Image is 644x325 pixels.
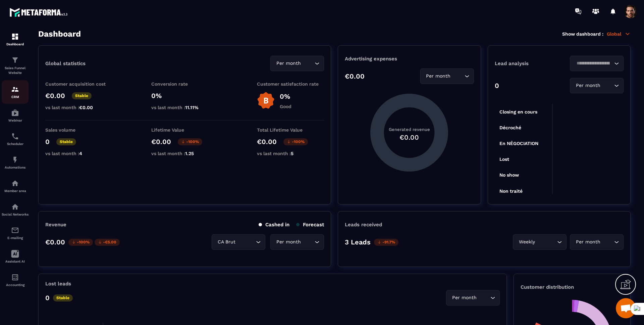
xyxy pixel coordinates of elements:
[68,239,93,246] p: -100%
[257,92,275,109] img: b-badge-o.b3b20ee6.svg
[53,294,73,301] p: Stable
[602,82,612,89] input: Search for option
[45,151,112,156] p: vs last month :
[570,234,624,250] div: Search for option
[275,60,302,67] span: Per month
[2,104,29,127] a: automationsautomationsWebinar
[151,138,171,146] p: €0.00
[536,238,555,246] input: Search for option
[151,127,218,133] p: Lifetime Value
[216,238,237,246] span: CA Brut
[446,290,500,306] div: Search for option
[2,174,29,198] a: automationsautomationsMember area
[499,109,537,115] tspan: Closing en cours
[38,29,81,39] h3: Dashboard
[495,82,499,90] p: 0
[45,238,65,246] p: €0.00
[11,179,19,187] img: automations
[2,42,29,46] p: Dashboard
[2,142,29,146] p: Scheduler
[185,105,199,110] span: 11.11%
[151,105,218,110] p: vs last month :
[2,119,29,122] p: Webinar
[178,138,202,145] p: -100%
[2,221,29,245] a: emailemailE-mailing
[79,151,82,156] span: 4
[345,238,371,246] p: 3 Leads
[374,239,398,246] p: -91.7%
[257,81,324,87] p: Customer satisfaction rate
[302,238,313,246] input: Search for option
[570,56,624,71] div: Search for option
[45,105,112,110] p: vs last month :
[2,213,29,216] p: Social Networks
[2,166,29,169] p: Automations
[11,109,19,117] img: automations
[11,85,19,93] img: formation
[270,234,324,250] div: Search for option
[56,138,76,145] p: Stable
[574,60,612,67] input: Search for option
[420,68,474,84] div: Search for option
[602,238,612,246] input: Search for option
[499,172,519,178] tspan: No show
[345,56,474,62] p: Advertising expenses
[499,188,523,194] tspan: Non traité
[2,66,29,75] p: Sales Funnel Website
[151,92,218,100] p: 0%
[212,234,265,250] div: Search for option
[275,238,302,246] span: Per month
[185,151,194,156] span: 1.25
[11,33,19,41] img: formation
[2,95,29,99] p: CRM
[11,273,19,281] img: accountant
[570,78,624,93] div: Search for option
[2,28,29,51] a: formationformationDashboard
[151,151,218,156] p: vs last month :
[478,294,489,301] input: Search for option
[280,104,291,109] p: Good
[2,283,29,287] p: Accounting
[95,239,120,246] p: -€5.00
[2,198,29,221] a: social-networksocial-networkSocial Networks
[257,138,277,146] p: €0.00
[2,260,29,263] p: Assistant AI
[11,132,19,140] img: scheduler
[79,105,93,110] span: €0.00
[280,92,291,100] p: 0%
[521,284,624,290] p: Customer distribution
[517,238,536,246] span: Weekly
[45,138,50,146] p: 0
[2,245,29,268] a: Assistant AI
[2,127,29,151] a: schedulerschedulerScheduler
[45,222,66,228] p: Revenue
[513,234,567,250] div: Search for option
[45,81,112,87] p: Customer acquisition cost
[499,125,521,130] tspan: Décroché
[2,151,29,174] a: automationsautomationsAutomations
[499,141,538,146] tspan: En NÉGOCIATION
[296,222,324,228] p: Forecast
[499,156,509,162] tspan: Lost
[45,92,65,100] p: €0.00
[291,151,293,156] span: 5
[2,80,29,104] a: formationformationCRM
[270,56,324,71] div: Search for option
[9,6,70,18] img: logo
[11,56,19,64] img: formation
[345,222,382,228] p: Leads received
[425,73,452,80] span: Per month
[11,203,19,211] img: social-network
[72,92,92,99] p: Stable
[11,156,19,164] img: automations
[11,226,19,234] img: email
[616,298,636,318] div: Mở cuộc trò chuyện
[257,127,324,133] p: Total Lifetime Value
[2,268,29,292] a: accountantaccountantAccounting
[2,51,29,80] a: formationformationSales Funnel Website
[495,60,559,66] p: Lead analysis
[345,72,365,80] p: €0.00
[574,238,602,246] span: Per month
[2,236,29,240] p: E-mailing
[259,222,289,228] p: Cashed in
